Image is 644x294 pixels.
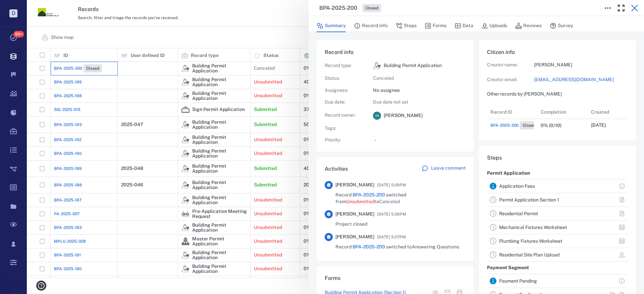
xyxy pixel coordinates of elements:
span: Project closed [335,221,367,228]
a: [EMAIL_ADDRESS][DOMAIN_NAME] [534,76,628,83]
p: Creator name: [487,62,534,68]
a: BPA-2025-200 [353,244,385,249]
span: Answering Questions [412,244,459,249]
p: Building Permit Application [384,62,442,69]
p: Payment Segment [487,262,529,274]
button: Toggle Fullscreen [614,1,628,15]
p: [PERSON_NAME] [534,62,628,68]
p: Creator email: [487,76,534,83]
h3: BPA-2025-200 [319,4,357,12]
button: Toggle to Edit Boxes [601,1,614,15]
div: 0% (0/10) [541,123,561,128]
span: [PERSON_NAME] [335,234,374,240]
p: D [9,9,17,17]
img: icon Building Permit Application [373,62,381,70]
span: 99+ [13,31,24,38]
span: Closed [521,123,537,128]
h6: Activities [325,165,348,173]
div: Completion [541,103,566,121]
p: Canceled [373,75,466,82]
button: Record info [354,19,388,32]
a: Plumbing Fixtures Worksheet [499,238,562,244]
p: Record owner : [325,112,365,119]
div: D R [373,112,381,120]
button: Steps [396,19,417,32]
span: Record switched to [335,244,459,250]
a: Leave comment [422,165,466,173]
span: [DATE] 5:09PM [377,181,406,189]
p: Assignees : [325,87,365,94]
p: No assignee [373,87,466,94]
a: Payment Pending [499,278,537,284]
p: Tags : [325,125,365,132]
div: Completion [537,105,588,119]
p: Permit Application [487,167,530,179]
span: [PERSON_NAME] [335,182,374,188]
p: Status : [325,75,365,82]
p: Due date : [325,99,365,106]
h6: Forms [325,274,466,282]
a: BPA-2025-200 [353,192,385,197]
a: Permit Application Section 1 [499,197,559,202]
span: Closed [364,5,380,11]
button: Data [454,19,473,32]
p: Priority : [325,137,365,143]
button: Forms [425,19,446,32]
span: Unsubmitted [346,199,374,204]
a: BPA-2025-200Closed [490,121,538,129]
button: Uploads [481,19,507,32]
span: [DATE] 5:07PM [377,233,406,241]
a: Mechanical Fixtures Worksheet [499,225,567,230]
span: Help [15,5,29,11]
p: Record type : [325,62,365,69]
p: - [374,137,466,143]
h6: Citizen info [487,48,628,56]
span: [DATE] 5:09PM [377,210,406,218]
a: Residential Permit [499,211,538,216]
p: Other records by [PERSON_NAME] [487,91,628,98]
span: BPA-2025-200 [490,122,519,128]
div: Record ID [490,103,512,121]
a: Application Fees [499,183,535,189]
span: Record switched from to [335,192,466,205]
div: Record ID [487,105,537,119]
span: [PERSON_NAME] [335,211,374,218]
h6: Steps [487,154,628,162]
p: Due date not set [373,99,466,106]
div: Created [588,105,638,119]
button: Survey [550,19,573,32]
p: Leave comment [431,165,466,172]
h6: Record info [325,48,466,56]
a: Residential Site Plan Upload [499,252,559,257]
button: Close [628,1,641,15]
div: Created [591,103,609,121]
div: Citizen infoCreator name:[PERSON_NAME]Creator email:[EMAIL_ADDRESS][DOMAIN_NAME]Other records by ... [479,40,636,146]
div: Building Permit Application [373,62,381,70]
span: [PERSON_NAME] [384,112,423,119]
button: Summary [317,19,346,32]
button: Reviews [515,19,542,32]
span: Canceled [379,199,400,204]
div: Record infoRecord type:icon Building Permit ApplicationBuilding Permit ApplicationStatus:Canceled... [317,40,474,157]
p: [DATE] [591,122,606,129]
div: ActivitiesLeave comment[PERSON_NAME][DATE] 5:09PMRecord BPA-2025-200 switched fromUnsubmittedtoCa... [317,157,474,266]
